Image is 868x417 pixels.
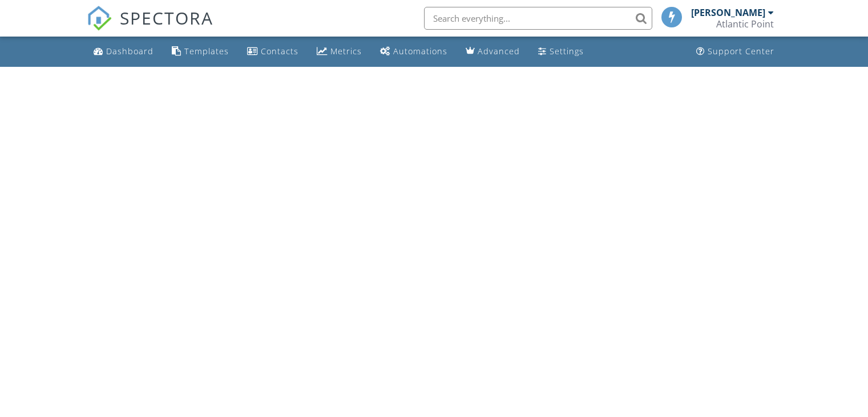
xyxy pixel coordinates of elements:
[376,41,452,62] a: Automations (Basic)
[87,6,112,31] img: The Best Home Inspection Software - Spectora
[691,7,765,18] div: [PERSON_NAME]
[716,18,774,30] div: Atlantic Point
[478,46,520,57] div: Advanced
[393,46,447,57] div: Automations
[87,15,213,39] a: SPECTORA
[167,41,233,62] a: Templates
[550,46,584,57] div: Settings
[243,41,303,62] a: Contacts
[461,41,524,62] a: Advanced
[120,6,213,30] span: SPECTORA
[89,41,158,62] a: Dashboard
[708,46,774,57] div: Support Center
[330,46,362,57] div: Metrics
[106,46,154,57] div: Dashboard
[692,41,779,62] a: Support Center
[424,7,652,30] input: Search everything...
[184,46,229,57] div: Templates
[534,41,588,62] a: Settings
[312,41,366,62] a: Metrics
[261,46,298,57] div: Contacts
